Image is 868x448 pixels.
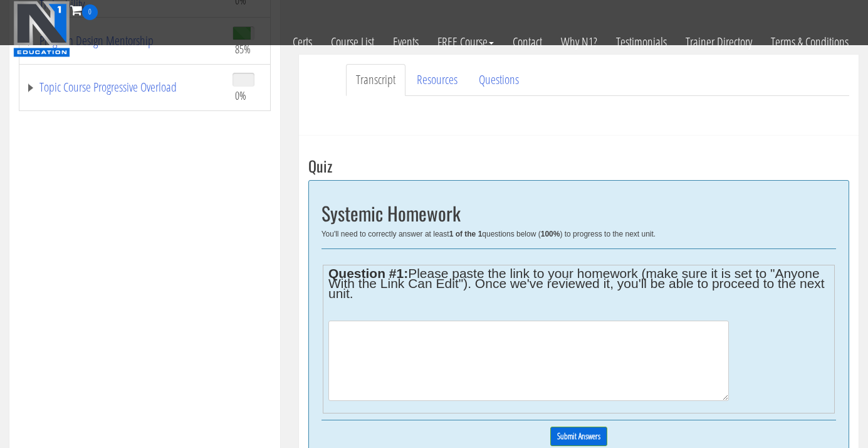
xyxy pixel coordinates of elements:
[26,81,220,93] a: Topic Course Progressive Overload
[322,203,836,223] h2: Systemic Homework
[607,20,676,64] a: Testimonials
[346,64,405,96] a: Transcript
[322,20,384,64] a: Course List
[328,269,829,299] legend: Please paste the link to your homework (make sure it is set to "Anyone With the Link Can Edit"). ...
[328,266,408,280] strong: Question #1:
[541,230,560,238] b: 100%
[13,1,70,57] img: n1-education
[384,20,428,64] a: Events
[503,20,552,64] a: Contact
[283,20,322,64] a: Certs
[407,64,468,96] a: Resources
[449,230,483,238] b: 1 of the 1
[428,20,503,64] a: FREE Course
[70,1,98,18] a: 0
[761,20,858,64] a: Terms & Conditions
[82,4,98,20] span: 0
[552,20,607,64] a: Why N1?
[550,427,607,446] input: Submit Answers
[308,157,849,174] h3: Quiz
[322,230,836,238] div: You'll need to correctly answer at least questions below ( ) to progress to the next unit.
[469,64,529,96] a: Questions
[235,88,246,102] span: 0%
[676,20,761,64] a: Trainer Directory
